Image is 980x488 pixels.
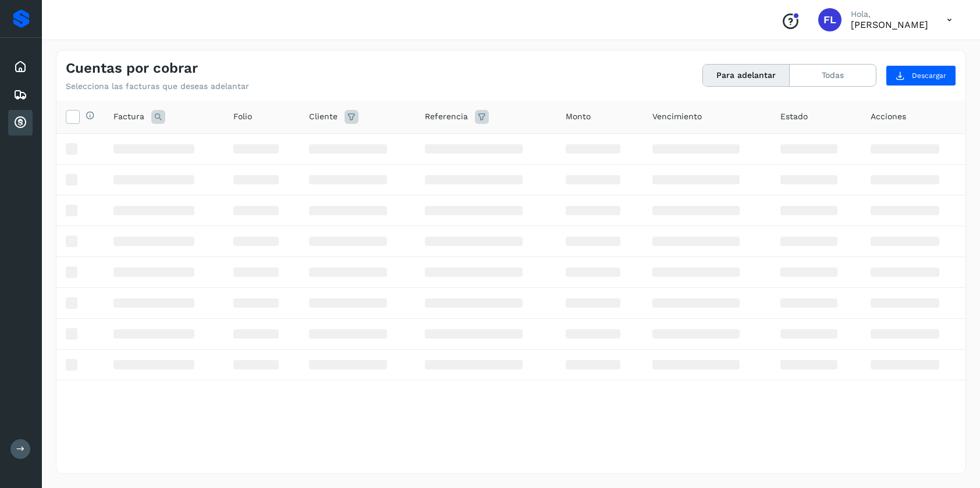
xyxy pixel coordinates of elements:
p: Selecciona las facturas que deseas adelantar [66,81,249,91]
h4: Cuentas por cobrar [66,60,198,77]
span: Monto [566,111,591,123]
button: Todas [790,65,876,86]
span: Factura [113,111,144,123]
span: Acciones [871,111,906,123]
span: Referencia [425,111,468,123]
span: Estado [780,111,808,123]
span: Cliente [309,111,338,123]
button: Para adelantar [703,65,790,86]
div: Inicio [8,54,33,80]
p: Hola, [851,9,928,19]
div: Cuentas por cobrar [8,110,33,136]
span: Folio [233,111,252,123]
div: Embarques [8,82,33,108]
button: Descargar [886,65,956,86]
p: Fabian Lopez Calva [851,19,928,30]
span: Vencimiento [652,111,702,123]
span: Descargar [912,70,946,81]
